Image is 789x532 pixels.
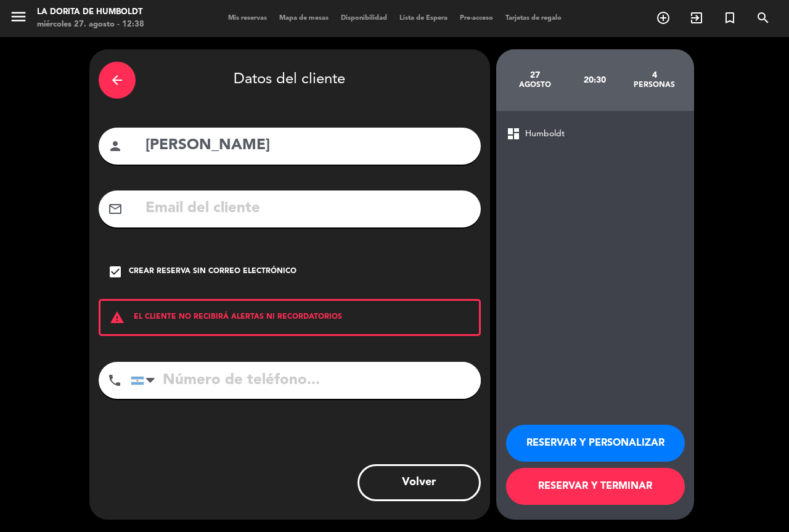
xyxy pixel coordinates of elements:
i: add_circle_outline [656,10,671,25]
i: mail_outline [108,202,123,216]
span: Disponibilidad [335,15,393,22]
button: RESERVAR Y TERMINAR [506,468,685,505]
div: Datos del cliente [99,59,481,102]
i: arrow_back [110,73,125,88]
div: EL CLIENTE NO RECIBIRÁ ALERTAS NI RECORDATORIOS [99,299,481,336]
span: Tarjetas de regalo [499,15,568,22]
i: search [756,10,771,25]
i: check_box [108,264,123,279]
input: Número de teléfono... [131,362,481,399]
i: warning [100,310,134,325]
i: turned_in_not [722,10,737,25]
button: menu [9,7,28,30]
span: Pre-acceso [454,15,499,22]
i: exit_to_app [689,10,704,25]
div: agosto [505,80,565,90]
div: Crear reserva sin correo electrónico [129,266,296,278]
div: Argentina: +54 [131,362,160,398]
div: La Dorita de Humboldt [37,6,144,18]
div: 4 [624,70,684,80]
input: Email del cliente [144,196,472,221]
div: 20:30 [565,59,624,102]
div: personas [624,80,684,90]
span: Lista de Espera [393,15,454,22]
button: RESERVAR Y PERSONALIZAR [506,425,685,462]
input: Nombre del cliente [144,133,472,158]
span: Mapa de mesas [273,15,335,22]
i: menu [9,7,28,26]
i: person [108,139,123,153]
div: miércoles 27. agosto - 12:38 [37,18,144,31]
span: Mis reservas [222,15,273,22]
span: dashboard [506,126,521,141]
i: phone [107,373,122,388]
button: Volver [358,464,481,501]
div: 27 [505,70,565,80]
span: Humboldt [525,127,565,141]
